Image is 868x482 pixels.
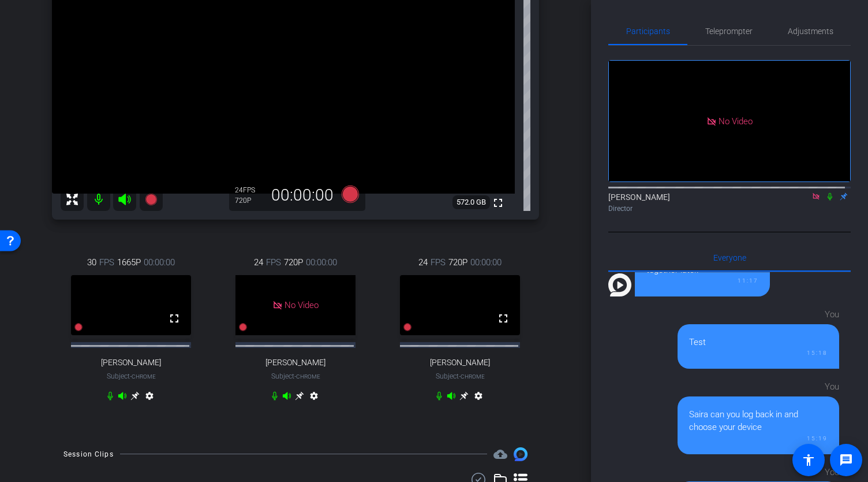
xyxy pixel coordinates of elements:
span: Chrome [461,373,485,380]
span: Teleprompter [705,27,753,35]
span: No Video [285,299,319,310]
span: 30 [87,256,96,269]
img: Profile [608,273,631,296]
span: No Video [719,116,753,126]
div: 24 [235,186,264,195]
span: - [130,372,132,380]
span: FPS [243,186,255,194]
div: Test [689,336,828,349]
span: Chrome [296,373,320,380]
div: [PERSON_NAME] [608,191,851,214]
span: Adjustments [788,27,833,35]
mat-icon: settings [143,391,156,405]
mat-icon: message [839,453,853,467]
span: 720P [448,256,467,269]
div: You [678,308,839,321]
span: Participants [626,27,670,35]
mat-icon: accessibility [802,453,815,467]
span: - [294,372,296,380]
div: 15:19 [689,434,828,443]
span: FPS [431,256,446,269]
span: [PERSON_NAME] [265,358,325,368]
span: 00:00:00 [306,256,337,269]
span: 24 [418,256,428,269]
mat-icon: settings [307,391,321,405]
mat-icon: fullscreen [496,312,510,325]
mat-icon: fullscreen [167,312,181,325]
div: You [678,380,839,394]
span: 24 [254,256,263,269]
div: 00:00:00 [264,186,341,205]
img: Session clips [514,447,527,461]
div: Saira can you log back in and choose your device [689,408,828,434]
span: 1665P [117,256,141,269]
span: [PERSON_NAME] [430,358,490,368]
div: You [678,466,839,479]
div: 11:17 [646,276,758,285]
mat-icon: cloud_upload [493,447,507,461]
span: 00:00:00 [144,256,175,269]
div: Director [608,203,851,214]
span: 00:00:00 [470,256,502,269]
div: 15:18 [689,348,828,357]
div: 720P [235,196,264,205]
span: 572.0 GB [452,195,490,209]
span: Destinations for your clips [493,447,507,461]
span: [PERSON_NAME] [101,358,161,368]
span: 720P [284,256,303,269]
span: FPS [99,256,114,269]
span: - [459,372,461,380]
span: Chrome [132,373,156,380]
span: Everyone [713,254,746,262]
span: Subject [436,371,485,381]
span: FPS [266,256,281,269]
mat-icon: fullscreen [491,196,505,210]
span: Subject [271,371,320,381]
div: Session Clips [63,448,114,460]
mat-icon: settings [472,391,485,405]
span: Subject [107,371,156,381]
